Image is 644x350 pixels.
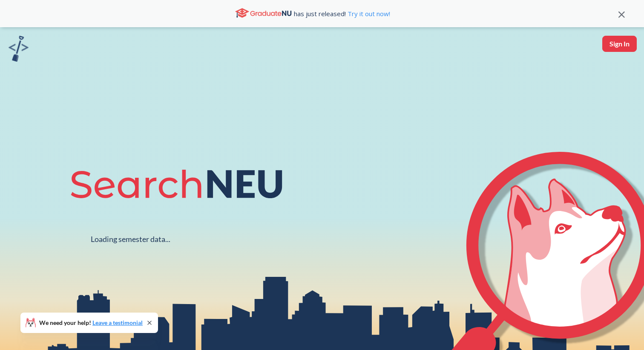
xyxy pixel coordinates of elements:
[9,36,29,64] a: sandbox logo
[39,320,143,326] span: We need your help!
[92,319,143,326] a: Leave a testimonial
[9,36,29,62] img: sandbox logo
[346,9,390,18] a: Try it out now!
[91,234,170,244] div: Loading semester data...
[602,36,637,52] button: Sign In
[294,9,390,18] span: has just released!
